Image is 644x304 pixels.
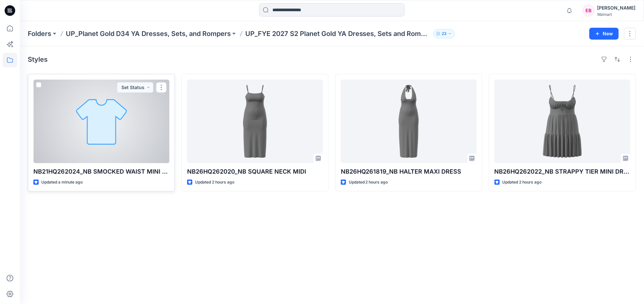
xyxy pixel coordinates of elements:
[597,12,636,17] div: Walmart
[28,55,48,63] h4: Styles
[245,29,431,38] p: UP_FYE 2027 S2 Planet Gold YA Dresses, Sets and Rompers
[503,179,542,186] p: Updated 2 hours ago
[495,167,630,176] p: NB26HQ262022_NB STRAPPY TIER MINI DRESS
[187,80,323,163] a: NB26HQ262020_NB SQUARE NECK MIDI
[341,167,477,176] p: NB26HQ261819_NB HALTER MAXI DRESS
[66,29,231,38] a: UP_Planet Gold D34 YA Dresses, Sets, and Rompers
[341,80,477,163] a: NB26HQ261819_NB HALTER MAXI DRESS
[589,28,619,40] button: New
[597,4,636,12] div: [PERSON_NAME]
[495,80,630,163] a: NB26HQ262022_NB STRAPPY TIER MINI DRESS
[33,167,169,176] p: NB21HQ262024_NB SMOCKED WAIST MINI DRESS
[33,80,169,163] a: NB21HQ262024_NB SMOCKED WAIST MINI DRESS
[195,179,234,186] p: Updated 2 hours ago
[583,5,595,17] div: EB
[41,179,83,186] p: Updated a minute ago
[187,167,323,176] p: NB26HQ262020_NB SQUARE NECK MIDI
[349,179,388,186] p: Updated 2 hours ago
[433,29,455,38] button: 23
[28,29,51,38] a: Folders
[442,30,447,37] p: 23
